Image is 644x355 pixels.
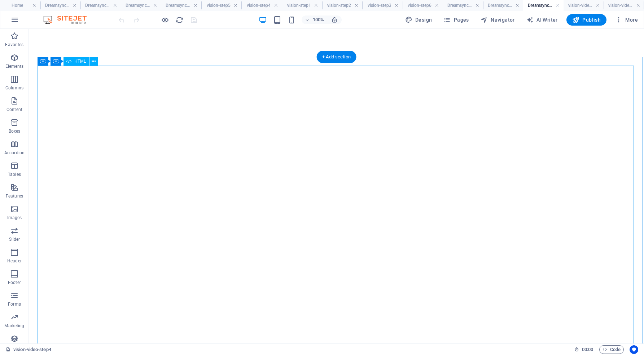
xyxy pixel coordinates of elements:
[630,345,638,354] button: Usercentrics
[362,1,403,9] h4: vision-step3
[5,85,23,91] p: Columns
[6,193,23,199] p: Features
[402,14,435,26] div: Design (Ctrl+Alt+Y)
[403,1,443,9] h4: vision-step6
[566,14,606,26] button: Publish
[201,1,242,9] h4: vision-step5
[599,345,624,354] button: Code
[9,128,21,134] p: Boxes
[443,16,469,23] span: Pages
[74,59,86,63] span: HTML
[582,345,593,354] span: 00 00
[175,16,184,24] i: Reload page
[322,1,363,9] h4: vision-step2
[4,150,25,156] p: Accordion
[121,1,161,9] h4: Dreamsync Movie 3
[5,42,23,48] p: Favorites
[441,14,472,26] button: Pages
[587,347,588,352] span: :
[443,1,483,9] h4: Dreamsync Movie 4
[40,1,81,9] h4: Dreamsync Movie 2
[282,1,322,9] h4: vision-step1
[9,236,20,242] p: Slider
[523,14,561,26] button: AI Writer
[7,215,22,221] p: Images
[572,16,601,23] span: Publish
[7,258,22,264] p: Header
[8,280,21,285] p: Footer
[6,345,51,354] a: Click to cancel selection. Double-click to open Pages
[8,301,21,307] p: Forms
[615,16,638,23] span: More
[331,17,338,23] i: On resize automatically adjust zoom level to fit chosen device.
[316,51,356,63] div: + Add section
[80,1,121,9] h4: Dreamsync Movie 3
[4,323,24,329] p: Marketing
[523,1,564,9] h4: Dreamsync Movie 6
[481,16,515,23] span: Navigator
[175,15,184,24] button: reload
[41,15,96,24] img: Editor Logo
[402,14,435,26] button: Design
[603,345,621,354] span: Code
[241,1,282,9] h4: vision-step4
[6,107,22,112] p: Content
[483,1,523,9] h4: Dreamsync Movie 5
[302,15,327,24] button: 100%
[604,1,644,9] h4: vision-video-step6
[612,14,641,26] button: More
[405,16,432,23] span: Design
[312,15,324,24] h6: 100%
[5,63,24,69] p: Elements
[478,14,518,26] button: Navigator
[526,16,558,23] span: AI Writer
[161,1,201,9] h4: Dreamsync Movie 1
[564,1,604,9] h4: vision-video-step5
[8,172,21,177] p: Tables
